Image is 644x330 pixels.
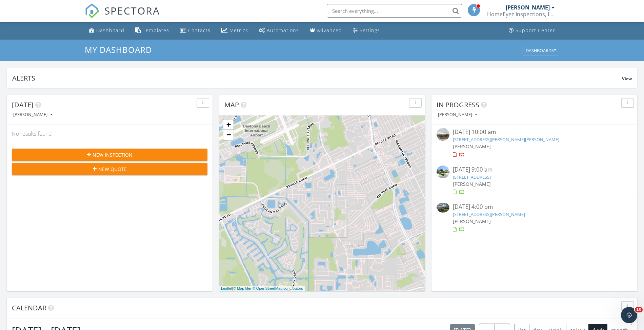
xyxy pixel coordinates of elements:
span: Map [224,100,239,109]
a: [STREET_ADDRESS][PERSON_NAME][PERSON_NAME] [453,136,559,142]
span: Calendar [12,303,46,312]
a: Automations (Basic) [256,24,302,37]
a: [DATE] 10:00 am [STREET_ADDRESS][PERSON_NAME][PERSON_NAME] [PERSON_NAME] [437,128,632,158]
a: Zoom out [223,130,234,140]
a: Templates [133,24,172,37]
img: streetview [437,166,449,178]
div: [DATE] 4:00 pm [453,203,616,211]
div: [DATE] 10:00 am [453,128,616,136]
a: [STREET_ADDRESS] [453,174,491,180]
a: © OpenStreetMap contributors [253,286,303,290]
a: [DATE] 9:00 am [STREET_ADDRESS] [PERSON_NAME] [437,166,632,196]
a: Support Center [506,24,558,37]
div: [DATE] 9:00 am [453,166,616,174]
img: The Best Home Inspection Software - Spectora [85,3,100,18]
div: Dashboards [526,48,556,53]
div: [PERSON_NAME] [506,4,550,11]
div: Support Center [516,27,555,34]
span: New Quote [98,166,127,173]
img: 9571294%2Fcover_photos%2F5vcdQmPsiKQeXHE9DOHA%2Fsmall.jpeg [437,203,449,213]
a: Advanced [307,24,345,37]
span: [PERSON_NAME] [453,218,491,224]
button: [PERSON_NAME] [437,110,479,119]
div: Automations [267,27,299,34]
span: SPECTORA [104,3,160,18]
div: [PERSON_NAME] [13,112,53,117]
span: In Progress [437,100,479,109]
span: View [622,76,632,82]
a: Settings [350,24,383,37]
input: Search everything... [327,4,462,18]
div: Advanced [317,27,342,34]
button: New Inspection [12,149,207,161]
a: Zoom in [223,119,234,130]
div: Alerts [12,73,622,83]
div: Contacts [188,27,210,34]
span: [PERSON_NAME] [453,143,491,150]
span: [PERSON_NAME] [453,181,491,187]
button: [PERSON_NAME] [12,110,54,119]
div: No results found [7,125,213,143]
div: Metrics [229,27,248,34]
div: Settings [360,27,380,34]
button: Dashboards [523,46,559,55]
span: My Dashboard [85,44,152,55]
span: 10 [635,307,643,312]
div: Dashboard [96,27,124,34]
a: SPECTORA [85,9,160,23]
a: Metrics [219,24,251,37]
a: © MapTiler [233,286,251,290]
div: | [219,286,305,291]
a: Leaflet [221,286,232,290]
button: New Quote [12,163,207,175]
div: HomeEyez Inspections, LLC [487,11,555,18]
a: [DATE] 4:00 pm [STREET_ADDRESS][PERSON_NAME] [PERSON_NAME] [437,203,632,233]
span: [DATE] [12,100,34,109]
img: streetview [437,128,449,141]
div: [PERSON_NAME] [438,112,477,117]
a: Dashboard [86,24,127,37]
a: Contacts [177,24,213,37]
a: [STREET_ADDRESS][PERSON_NAME] [453,211,525,217]
span: New Inspection [93,151,133,158]
iframe: Intercom live chat [621,307,637,323]
div: Templates [143,27,169,34]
